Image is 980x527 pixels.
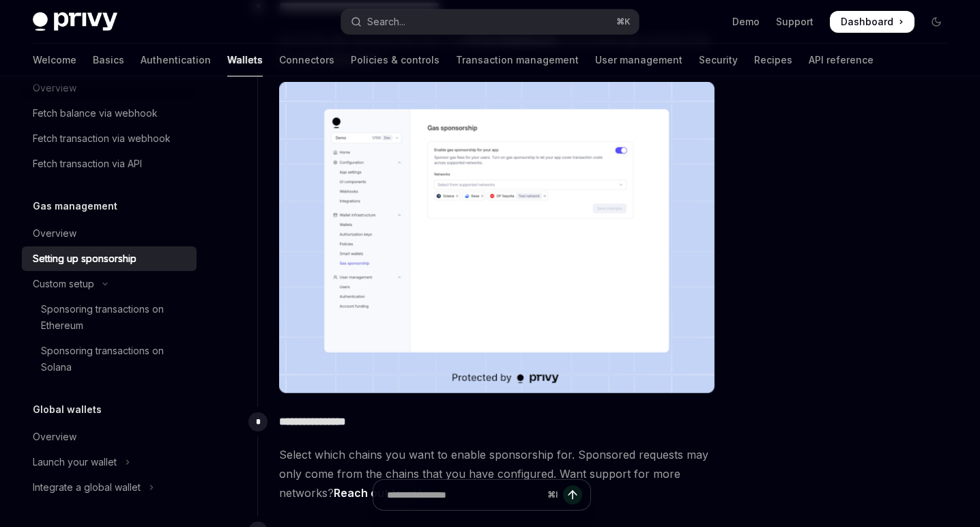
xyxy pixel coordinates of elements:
h5: Global wallets [33,401,102,418]
a: Demo [732,15,760,29]
div: Search... [367,14,405,30]
span: Select which chains you want to enable sponsorship for. Sponsored requests may only come from the... [279,445,715,502]
div: Sponsoring transactions on Ethereum [41,301,188,334]
a: Fetch balance via webhook [22,101,197,126]
a: Sponsoring transactions on Solana [22,339,197,380]
a: Authentication [141,44,211,76]
button: Toggle Custom setup section [22,272,197,296]
a: Overview [22,425,197,449]
a: Wallets [227,44,263,76]
a: Dashboard [830,11,914,33]
div: Setting up sponsorship [33,251,136,267]
div: Overview [33,429,76,445]
h5: Gas management [33,198,117,214]
span: Dashboard [841,15,893,29]
img: images/gas-sponsorship.png [279,82,715,393]
a: Setting up sponsorship [22,246,197,271]
a: Fetch transaction via API [22,152,197,176]
button: Toggle Launch your wallet section [22,450,197,474]
a: Connectors [279,44,334,76]
button: Open search [341,10,639,34]
div: Custom setup [33,276,94,292]
div: Fetch balance via webhook [33,105,158,122]
img: dark logo [33,12,117,31]
a: Support [776,15,813,29]
div: Fetch transaction via webhook [33,130,171,147]
div: Integrate a global wallet [33,479,141,496]
div: Overview [33,225,76,242]
a: Fetch transaction via webhook [22,126,197,151]
a: Welcome [33,44,76,76]
div: Fetch transaction via API [33,156,142,172]
input: Ask a question... [387,480,542,510]
a: Sponsoring transactions on Ethereum [22,297,197,338]
button: Toggle dark mode [925,11,947,33]
span: ⌘ K [616,16,631,27]
div: Launch your wallet [33,454,117,470]
button: Toggle Integrate a global wallet section [22,475,197,500]
a: Policies & controls [351,44,439,76]
button: Send message [563,485,582,504]
a: Security [699,44,738,76]
a: Overview [22,221,197,246]
a: Basics [93,44,124,76]
a: Transaction management [456,44,579,76]
a: API reference [809,44,874,76]
div: Sponsoring transactions on Solana [41,343,188,375]
a: Recipes [754,44,792,76]
a: User management [595,44,682,76]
